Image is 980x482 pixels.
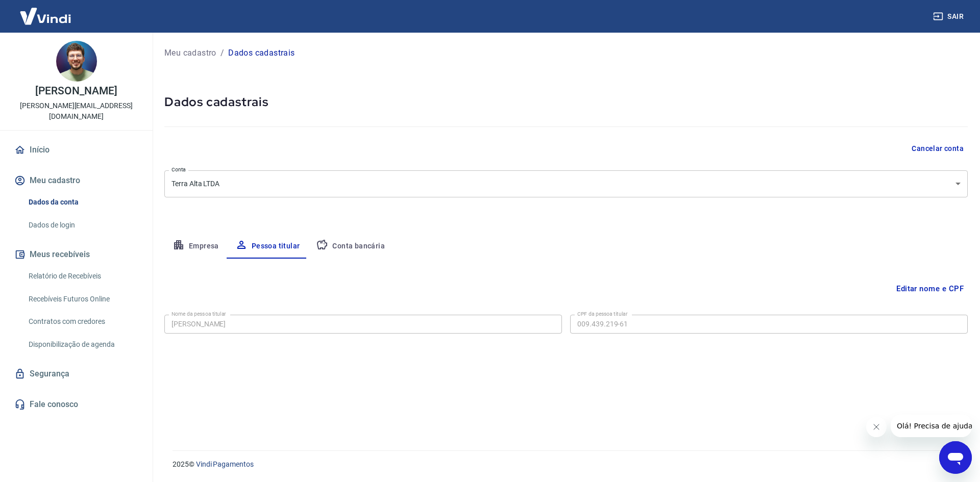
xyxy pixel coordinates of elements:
div: Terra Alta LTDA [164,170,968,197]
a: Início [12,139,140,161]
button: Pessoa titular [227,234,308,259]
a: Vindi Pagamentos [196,460,254,468]
a: Recebíveis Futuros Online [24,289,140,310]
img: 1fc4cae4-63db-4c6e-a0ba-48e480796962.jpeg [56,41,97,82]
a: Dados da conta [24,192,140,213]
button: Conta bancária [308,234,393,259]
a: Contratos com credores [24,311,140,332]
p: [PERSON_NAME] [35,86,117,96]
h5: Dados cadastrais [164,94,968,110]
label: Nome da pessoa titular [171,310,226,318]
span: Olá! Precisa de ajuda? [6,7,86,15]
a: Segurança [12,363,140,385]
label: Conta [171,166,186,173]
p: / [220,47,224,59]
button: Meus recebíveis [12,243,140,266]
img: Vindi [12,1,79,32]
button: Empresa [164,234,227,259]
iframe: Mensagem da empresa [891,415,972,437]
a: Fale conosco [12,393,140,416]
p: Dados cadastrais [228,47,295,59]
button: Cancelar conta [908,139,968,158]
a: Dados de login [24,215,140,236]
p: [PERSON_NAME][EMAIL_ADDRESS][DOMAIN_NAME] [8,100,144,122]
p: 2025 © [173,459,955,470]
button: Sair [931,7,968,26]
a: Relatório de Recebíveis [24,266,140,287]
button: Meu cadastro [12,169,140,192]
iframe: Fechar mensagem [866,417,887,437]
a: Meu cadastro [164,47,216,59]
iframe: Botão para abrir a janela de mensagens [939,441,972,474]
label: CPF da pessoa titular [577,310,628,318]
button: Editar nome e CPF [892,279,968,298]
a: Disponibilização de agenda [24,334,140,355]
